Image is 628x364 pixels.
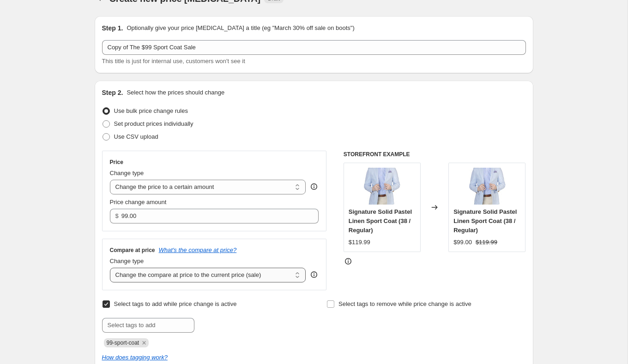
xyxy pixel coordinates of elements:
[309,182,319,191] div: help
[469,168,506,205] img: M14923J_LIGHTBLUE_FRONT_OPEN_80x.jpg
[102,354,168,361] a: How does tagging work?
[102,40,526,55] input: 30% off holiday sale
[140,339,148,347] button: Remove 99-sport-coat
[453,208,517,234] span: Signature Solid Pastel Linen Sport Coat (38 / Regular)
[102,318,194,333] input: Select tags to add
[107,340,139,346] span: 99-sport-coat
[453,238,472,247] div: $99.00
[476,238,497,247] strike: $119.99
[114,300,237,307] span: Select tags to add while price change is active
[363,168,400,205] img: M14923J_LIGHTBLUE_FRONT_OPEN_80x.jpg
[102,88,123,97] h2: Step 2.
[110,170,144,176] span: Change type
[309,270,319,279] div: help
[127,23,354,33] p: Optionally give your price [MEDICAL_DATA] a title (eg "March 30% off sale on boots")
[110,199,167,205] span: Price change amount
[349,238,370,247] div: $119.99
[121,209,305,223] input: 80.00
[344,151,526,158] h6: STOREFRONT EXAMPLE
[159,247,237,253] button: What's the compare at price?
[115,212,119,219] span: $
[114,133,158,140] span: Use CSV upload
[338,300,471,307] span: Select tags to remove while price change is active
[102,23,123,33] h2: Step 1.
[114,120,193,127] span: Set product prices individually
[102,58,245,65] span: This title is just for internal use, customers won't see it
[110,247,155,254] h3: Compare at price
[110,258,144,264] span: Change type
[127,88,224,97] p: Select how the prices should change
[110,159,123,166] h3: Price
[349,208,412,234] span: Signature Solid Pastel Linen Sport Coat (38 / Regular)
[114,107,188,114] span: Use bulk price change rules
